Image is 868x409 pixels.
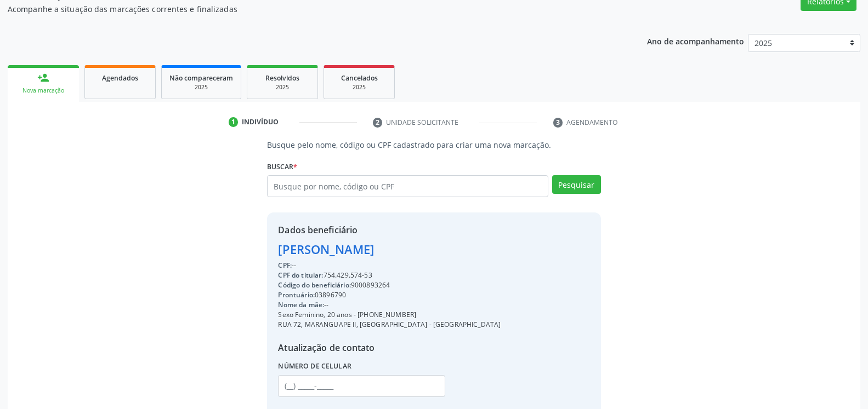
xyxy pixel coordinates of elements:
[278,358,351,375] label: Número de celular
[15,87,71,95] div: Nova marcação
[278,223,501,237] div: Dados beneficiário
[278,290,501,300] div: 03896790
[265,73,299,83] span: Resolvidos
[278,261,501,270] div: --
[169,83,233,91] div: 2025
[647,34,744,48] p: Ano de acompanhamento
[8,3,605,15] p: Acompanhe a situação das marcações correntes e finalizadas
[278,300,501,310] div: --
[278,290,315,299] span: Prontuário:
[278,261,292,270] span: CPF:
[278,270,501,280] div: 754.429.574-53
[278,375,445,397] input: (__) _____-_____
[242,117,279,127] div: Indivíduo
[267,175,548,197] input: Busque por nome, código ou CPF
[267,139,600,151] p: Busque pelo nome, código ou CPF cadastrado para criar uma nova marcação.
[278,240,501,258] div: [PERSON_NAME]
[278,280,501,290] div: 9000893264
[278,320,501,330] div: RUA 72, MARANGUAPE II, [GEOGRAPHIC_DATA] - [GEOGRAPHIC_DATA]
[278,280,350,290] span: Código do beneficiário:
[278,300,324,309] span: Nome da mãe:
[229,117,239,127] div: 1
[278,270,323,280] span: CPF do titular:
[169,73,233,83] span: Não compareceram
[278,341,501,354] div: Atualização de contato
[102,73,138,83] span: Agendados
[341,73,378,83] span: Cancelados
[332,83,387,91] div: 2025
[267,158,297,175] label: Buscar
[255,83,310,91] div: 2025
[552,175,601,194] button: Pesquisar
[278,310,501,320] div: Sexo Feminino, 20 anos - [PHONE_NUMBER]
[37,72,49,84] div: person_add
